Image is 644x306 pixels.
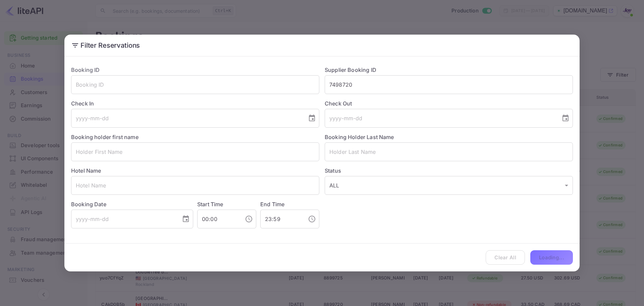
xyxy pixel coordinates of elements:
input: hh:mm [260,210,303,228]
label: Booking Holder Last Name [325,134,394,140]
label: Booking Date [71,200,193,208]
input: Booking ID [71,75,319,94]
label: Status [325,167,573,175]
input: Hotel Name [71,176,319,195]
h2: Filter Reservations [64,35,580,56]
label: Check Out [325,99,573,107]
input: yyyy-mm-dd [325,109,556,128]
label: Start Time [197,201,223,208]
button: Choose date [559,112,572,125]
label: End Time [260,201,284,208]
input: Holder First Name [71,142,319,161]
div: ALL [325,176,573,195]
label: Check In [71,99,319,107]
label: Supplier Booking ID [325,67,376,73]
button: Choose time, selected time is 11:59 PM [305,212,319,226]
input: Holder Last Name [325,142,573,161]
label: Booking ID [71,67,100,73]
button: Choose time, selected time is 12:00 AM [242,212,256,226]
button: Choose date [305,112,319,125]
input: yyyy-mm-dd [71,210,176,228]
input: hh:mm [197,210,239,228]
label: Booking holder first name [71,134,139,140]
label: Hotel Name [71,167,101,174]
button: Choose date [179,212,193,226]
input: Supplier Booking ID [325,75,573,94]
input: yyyy-mm-dd [71,109,303,128]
